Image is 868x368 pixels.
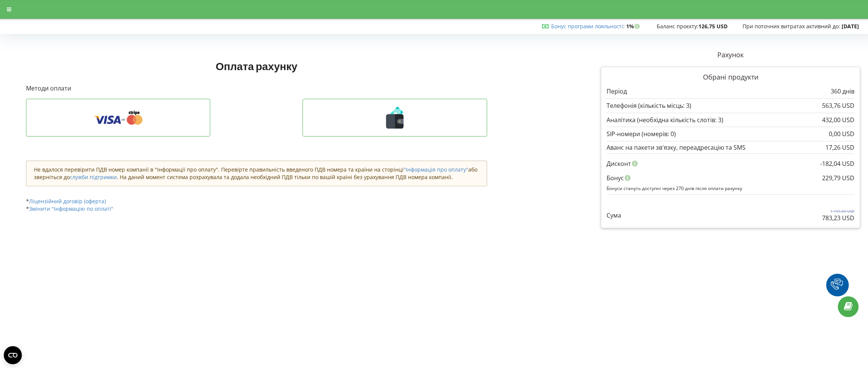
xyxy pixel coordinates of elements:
div: 17,26 USD [825,144,854,151]
div: Не вдалося перевірити ПДВ номер компанії в "Інформації про оплату". Перевірте правильність введен... [26,161,487,186]
p: Період [607,87,627,96]
h1: Оплата рахунку [26,59,487,73]
a: Ліцензійний договір (оферта) [29,198,106,205]
div: 229,79 USD [822,171,854,185]
a: служби підтримки [70,173,117,181]
a: Змінити "Інформацію по оплаті" [29,205,113,212]
p: 0,00 USD [829,130,854,138]
p: Рахунок [601,50,860,60]
button: Open CMP widget [4,346,22,364]
div: Бонус [607,171,854,185]
span: : [551,23,625,30]
div: Дисконт [607,156,854,171]
p: Обрані продукти [607,72,854,82]
strong: [DATE] [842,23,859,30]
p: 563,76 USD [822,101,854,110]
div: Аванс на пакети зв'язку, переадресацію та SMS [607,144,854,151]
a: Бонус програми лояльності [551,23,623,30]
p: SIP-номери (номерів: 0) [607,130,676,138]
p: Сума [607,211,621,220]
p: 360 днів [831,87,854,96]
a: "Інформація про оплату" [403,166,468,173]
p: Телефонія (кількість місць: 3) [607,101,691,110]
p: Бонуси стануть доступні через 270 днів після оплати рахунку [607,185,854,192]
p: 1 195,06 USD [822,209,854,214]
p: 783,23 USD [822,214,854,222]
p: Аналітика (необхідна кількість слотів: 3) [607,116,723,124]
span: Баланс проєкту: [657,23,698,30]
strong: 126,75 USD [698,23,727,30]
strong: 1% [626,23,642,30]
p: 432,00 USD [822,116,854,124]
p: Методи оплати [26,84,487,93]
span: При поточних витратах активний до: [743,23,840,30]
div: -182,04 USD [820,156,854,171]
